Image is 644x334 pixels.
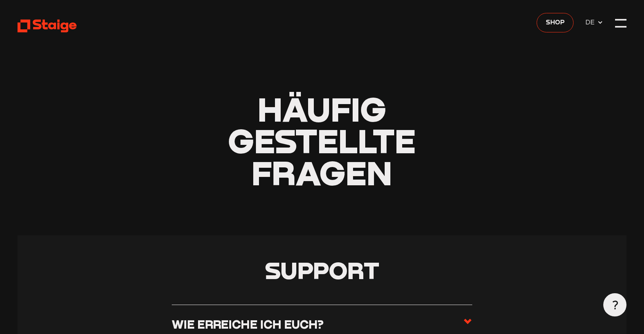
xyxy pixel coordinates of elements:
[172,317,324,331] h3: Wie erreiche ich euch?
[585,17,598,27] span: DE
[537,13,574,32] a: Shop
[546,17,565,27] span: Shop
[228,88,415,193] span: Häufig gestellte Fragen
[265,255,379,284] span: Support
